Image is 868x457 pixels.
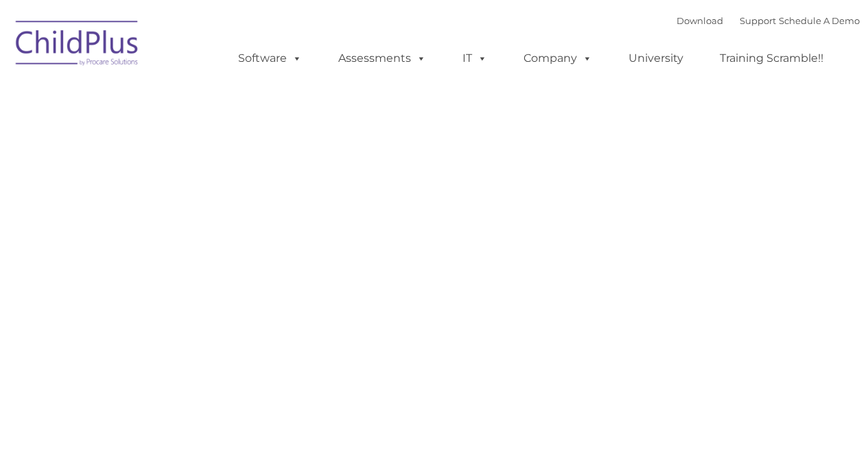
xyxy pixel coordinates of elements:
a: University [615,45,697,72]
a: Assessments [325,45,440,72]
a: IT [449,45,501,72]
a: Download [677,15,723,26]
font: | [677,15,860,26]
img: ChildPlus by Procare Solutions [9,11,146,80]
a: Schedule A Demo [779,15,860,26]
a: Company [510,45,606,72]
a: Support [740,15,776,26]
a: Training Scramble!! [706,45,837,72]
a: Software [224,45,316,72]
